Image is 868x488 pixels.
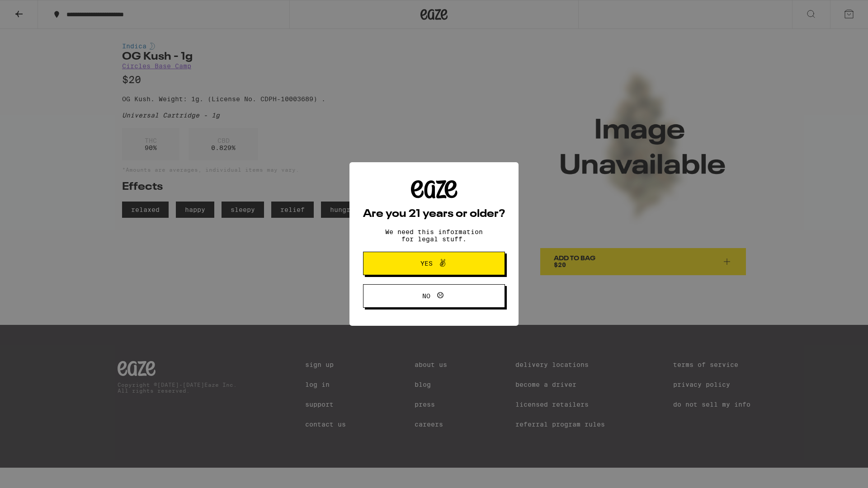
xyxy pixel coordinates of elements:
button: Yes [363,252,505,275]
h2: Are you 21 years or older? [363,209,505,220]
span: Yes [420,260,433,267]
span: No [422,293,430,299]
p: We need this information for legal stuff. [377,228,491,243]
iframe: Opens a widget where you can find more information [811,461,859,483]
button: No [363,284,505,308]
